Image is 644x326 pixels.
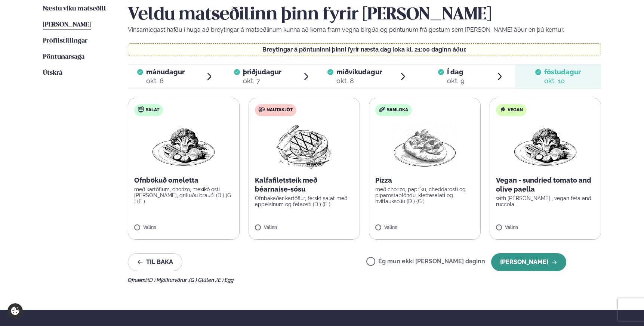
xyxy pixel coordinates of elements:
div: okt. 6 [146,77,185,86]
div: okt. 9 [447,77,465,86]
span: Samloka [387,107,408,113]
img: salad.svg [138,106,144,112]
img: sandwich-new-16px.svg [379,107,385,112]
p: Ofnbakaðar kartöflur, ferskt salat með appelsínum og fetaosti (D ) (E ) [255,195,354,207]
p: Pizza [375,176,474,185]
button: [PERSON_NAME] [491,253,566,271]
a: Cookie settings [7,303,23,319]
span: Pöntunarsaga [43,54,84,60]
div: Ofnæmi: [128,277,601,283]
span: (E ) Egg [216,277,234,283]
p: með chorizo, papríku, cheddarosti og piparostablöndu, klettasalati og hvítlauksolíu (D ) (G ) [375,186,474,204]
span: Prófílstillingar [43,38,87,44]
span: Næstu viku matseðill [43,6,106,12]
button: Til baka [128,253,182,271]
span: mánudagur [146,68,185,76]
a: [PERSON_NAME] [43,21,91,30]
img: beef.svg [259,106,265,112]
span: (G ) Glúten , [189,277,216,283]
p: Vegan - sundried tomato and olive paella [496,176,595,194]
img: Pizza-Bread.png [392,122,457,170]
a: Pöntunarsaga [43,53,84,62]
img: Vegan.svg [500,106,506,112]
span: Í dag [447,68,465,77]
p: Vinsamlegast hafðu í huga að breytingar á matseðlinum kunna að koma fram vegna birgða og pöntunum... [128,25,601,34]
h2: Veldu matseðilinn þinn fyrir [PERSON_NAME] [128,4,601,25]
img: Vegan.png [512,122,578,170]
span: Nautakjöt [266,107,293,113]
span: Útskrá [43,70,62,76]
span: miðvikudagur [336,68,382,76]
img: Beef-Meat.png [271,122,337,170]
span: (D ) Mjólkurvörur , [148,277,189,283]
p: með kartöflum, chorizo, mexíkó osti [PERSON_NAME], grilluðu brauði (D ) (G ) (E ) [134,186,233,204]
img: Vegan.png [151,122,216,170]
a: Prófílstillingar [43,37,87,46]
p: Breytingar á pöntuninni þinni fyrir næsta dag loka kl. 21:00 daginn áður. [136,47,594,53]
span: [PERSON_NAME] [43,22,91,28]
span: þriðjudagur [243,68,281,76]
span: föstudagur [544,68,581,76]
span: Vegan [508,107,523,113]
a: Útskrá [43,69,62,78]
span: Salat [146,107,159,113]
p: with [PERSON_NAME] , vegan feta and ruccola [496,195,595,207]
p: Kalfafiletsteik með béarnaise-sósu [255,176,354,194]
div: okt. 8 [336,77,382,86]
p: Ofnbökuð omeletta [134,176,233,185]
a: Næstu viku matseðill [43,4,106,13]
div: okt. 10 [544,77,581,86]
div: okt. 7 [243,77,281,86]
